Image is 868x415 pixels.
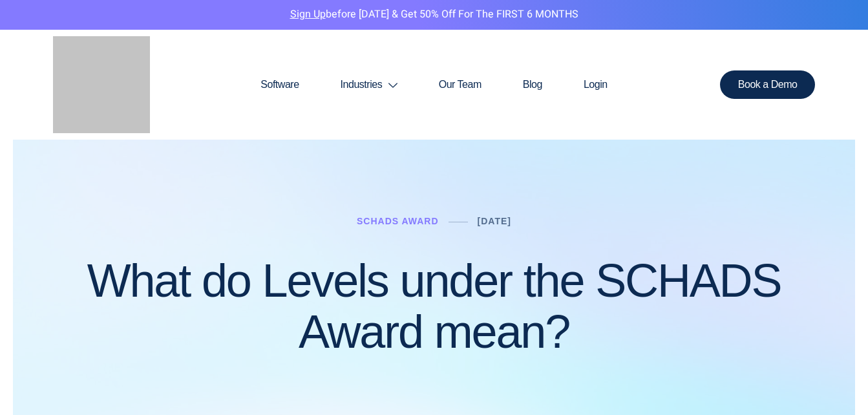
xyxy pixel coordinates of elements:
a: Login [563,54,628,116]
a: Sign Up [290,6,326,22]
a: Software [240,54,319,116]
span: Book a Demo [738,80,798,90]
a: [DATE] [478,216,511,226]
a: Blog [502,54,563,116]
a: Industries [320,54,418,116]
a: Schads Award [357,216,439,226]
a: Book a Demo [720,70,816,99]
p: before [DATE] & Get 50% Off for the FIRST 6 MONTHS [10,6,858,23]
h1: What do Levels under the SCHADS Award mean? [53,255,816,357]
a: Our Team [418,54,502,116]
